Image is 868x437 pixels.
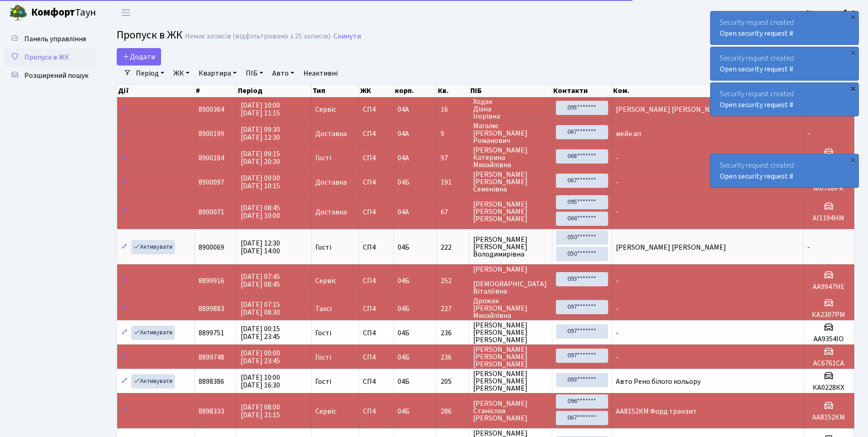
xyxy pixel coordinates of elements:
span: 227 [441,305,466,312]
span: [PERSON_NAME] [PERSON_NAME] [PERSON_NAME] [473,322,548,344]
span: 8900199 [199,129,224,139]
span: Гості [315,154,331,162]
span: [PERSON_NAME] [PERSON_NAME] [PERSON_NAME] [616,104,782,115]
a: Квартира [195,66,240,81]
span: [DATE] 09:00 [DATE] 10:15 [241,173,280,191]
a: Консьєрж б. 4. [806,7,857,18]
h5: AI1194HM [807,214,850,223]
b: Комфорт [31,5,75,20]
span: СП4 [363,277,390,284]
span: Панель управління [24,34,86,44]
th: корп. [394,84,437,97]
span: [DATE] 10:00 [DATE] 16:30 [241,372,280,390]
span: 04А [398,129,409,139]
h5: АА9354ІО [807,335,850,344]
span: [DATE] 07:15 [DATE] 08:30 [241,300,280,317]
span: - [616,207,619,217]
span: 04Б [398,377,410,387]
span: [PERSON_NAME] Катерина Михайлівна [473,147,548,169]
span: 8900184 [199,153,224,163]
span: [DATE] 00:00 [DATE] 23:45 [241,348,280,366]
a: Активувати [131,240,175,254]
span: Сервіс [315,277,336,284]
span: [PERSON_NAME] [PERSON_NAME] Семенівна [473,171,548,193]
span: 04Б [398,177,410,187]
h5: КА0228КХ [807,383,850,392]
span: - [616,304,619,314]
span: 04А [398,153,409,163]
th: Контакти [552,84,612,97]
span: 04А [398,207,409,217]
span: Доставка [315,130,347,137]
span: 8900364 [199,104,224,115]
span: 8900069 [199,242,224,252]
span: СП4 [363,305,390,312]
span: Таун [31,5,96,21]
h5: АА8152КМ [807,413,850,422]
span: 8899916 [199,276,224,286]
span: Ходак Діана Ігорівна [473,98,548,120]
span: Дрожак [PERSON_NAME] Михайлівна [473,297,548,319]
div: × [848,155,857,164]
span: Таксі [315,305,332,312]
span: [PERSON_NAME] [PERSON_NAME] Володимирівна [473,236,548,258]
th: Ком. [612,84,803,97]
span: СП4 [363,329,390,337]
a: ЖК [170,66,193,81]
span: [DATE] 09:15 [DATE] 20:30 [241,149,280,167]
th: Дії [117,84,195,97]
span: - [616,177,619,187]
span: 8900071 [199,207,224,217]
span: 67 [441,208,466,216]
a: Авто [269,66,298,81]
span: 205 [441,378,466,385]
span: [PERSON_NAME] [PERSON_NAME] [PERSON_NAME] [473,201,548,223]
a: Період [132,66,168,81]
a: Open security request # [720,64,793,74]
a: Активувати [131,326,175,340]
span: 8898333 [199,406,224,416]
th: Період [237,84,311,97]
a: Додати [117,48,161,66]
span: [DATE] 08:45 [DATE] 10:00 [241,203,280,221]
span: - [807,242,810,252]
a: Open security request # [720,171,793,181]
h5: АС6761СА [807,359,850,368]
th: ПІБ [469,84,552,97]
span: - [616,153,619,163]
h5: АА9947НЕ [807,283,850,291]
span: 04Б [398,304,410,314]
span: СП4 [363,106,390,113]
th: ЖК [359,84,394,97]
span: [PERSON_NAME] [DEMOGRAPHIC_DATA] Віталіївна [473,266,548,295]
span: [PERSON_NAME] Станіслав [PERSON_NAME] [473,400,548,422]
th: Кв. [437,84,470,97]
span: 04Б [398,352,410,362]
h5: КА2307РМ [807,311,850,319]
div: × [848,12,857,22]
div: Немає записів (відфільтровано з 25 записів). [185,32,332,41]
b: Консьєрж б. 4. [806,8,857,18]
span: мейк ап [616,129,641,139]
span: СП4 [363,208,390,216]
span: 8899748 [199,352,224,362]
span: 04Б [398,276,410,286]
th: # [195,84,237,97]
span: Розширений пошук [24,71,88,81]
span: [PERSON_NAME] [PERSON_NAME] [PERSON_NAME] [473,370,548,392]
div: Security request created [711,83,858,116]
span: 191 [441,179,466,186]
span: СП4 [363,378,390,385]
span: [DATE] 00:15 [DATE] 23:45 [241,324,280,342]
span: 236 [441,329,466,337]
span: - [616,328,619,338]
span: Гості [315,354,331,361]
a: Панель управління [5,30,96,48]
span: - [616,276,619,286]
a: Неактивні [300,66,341,81]
div: × [848,48,857,57]
span: [DATE] 09:30 [DATE] 12:30 [241,125,280,142]
span: 97 [441,154,466,162]
span: [DATE] 10:00 [DATE] 11:15 [241,100,280,118]
span: СП4 [363,130,390,137]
